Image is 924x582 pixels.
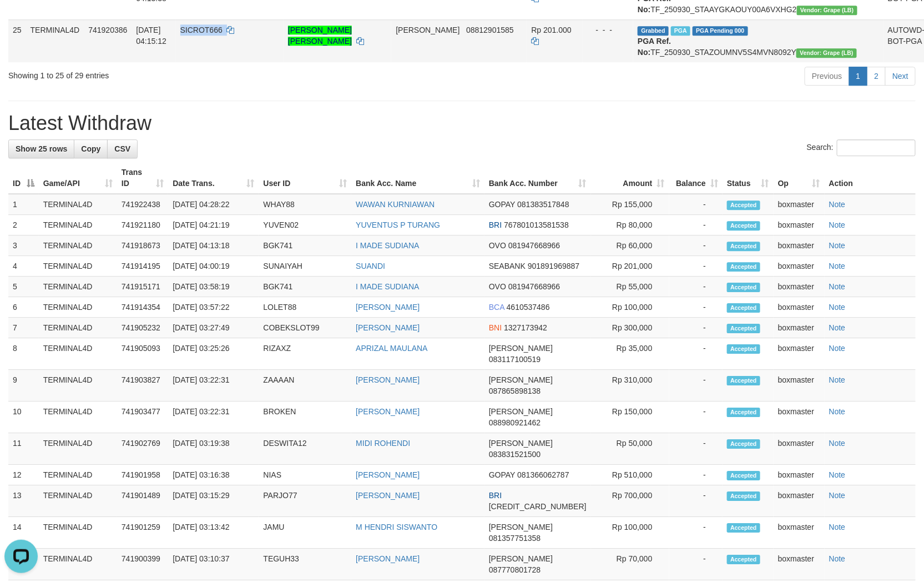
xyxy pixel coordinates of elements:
[727,200,760,210] span: Accepted
[39,517,117,549] td: TERMINAL4D
[8,433,39,465] td: 11
[16,144,67,153] span: Show 25 rows
[4,4,38,38] button: Open LiveChat chat widget
[8,370,39,402] td: 9
[727,303,760,313] span: Accepted
[356,262,385,270] a: SUANDI
[489,565,541,574] span: Copy 087770801728 to clipboard
[849,67,868,86] a: 1
[259,235,351,256] td: BGK741
[829,262,846,270] a: Note
[774,277,825,297] td: boxmaster
[774,338,825,370] td: boxmaster
[114,144,130,153] span: CSV
[489,534,541,543] span: Copy 081357751358 to clipboard
[591,549,669,580] td: Rp 70,000
[508,282,560,291] span: Copy 081947668966 to clipboard
[168,549,259,580] td: [DATE] 03:10:37
[489,200,515,209] span: GOPAY
[259,465,351,485] td: NIAS
[727,344,760,354] span: Accepted
[39,549,117,580] td: TERMINAL4D
[774,517,825,549] td: boxmaster
[396,26,460,34] span: [PERSON_NAME]
[168,465,259,485] td: [DATE] 03:16:38
[489,344,553,353] span: [PERSON_NAME]
[774,318,825,338] td: boxmaster
[796,48,857,58] span: Vendor URL: https://dashboard.q2checkout.com/secure
[489,355,541,364] span: Copy 083117100519 to clipboard
[797,6,857,15] span: Vendor URL: https://dashboard.q2checkout.com/secure
[591,402,669,433] td: Rp 150,000
[356,220,440,229] a: YUVENTUS P TURANG
[39,277,117,297] td: TERMINAL4D
[168,277,259,297] td: [DATE] 03:58:19
[356,375,420,384] a: [PERSON_NAME]
[727,523,760,533] span: Accepted
[351,162,484,194] th: Bank Acc. Name: activate to sort column ascending
[669,162,723,194] th: Balance: activate to sort column ascending
[117,433,168,465] td: 741902769
[484,162,591,194] th: Bank Acc. Number: activate to sort column ascending
[8,277,39,297] td: 5
[825,162,916,194] th: Action
[39,318,117,338] td: TERMINAL4D
[81,144,100,153] span: Copy
[259,370,351,402] td: ZAAAAN
[259,338,351,370] td: RIZAXZ
[356,407,420,416] a: [PERSON_NAME]
[774,465,825,485] td: boxmaster
[774,370,825,402] td: boxmaster
[504,220,569,229] span: Copy 767801013581538 to clipboard
[693,26,748,36] span: PGA Pending
[8,112,916,134] h1: Latest Withdraw
[489,387,541,395] span: Copy 087865898138 to clipboard
[168,162,259,194] th: Date Trans.: activate to sort column ascending
[837,139,916,156] input: Search:
[774,256,825,277] td: boxmaster
[591,485,669,517] td: Rp 700,000
[489,375,553,384] span: [PERSON_NAME]
[829,439,846,448] a: Note
[136,26,166,46] span: [DATE] 04:15:12
[829,323,846,332] a: Note
[829,523,846,531] a: Note
[168,297,259,318] td: [DATE] 03:57:22
[8,402,39,433] td: 10
[829,375,846,384] a: Note
[774,194,825,215] td: boxmaster
[671,26,690,36] span: Marked by boxmaster
[356,282,419,291] a: I MADE SUDIANA
[259,485,351,517] td: PARJO77
[638,37,671,57] b: PGA Ref. No:
[356,439,410,448] a: MIDI ROHENDI
[168,517,259,549] td: [DATE] 03:13:42
[8,162,39,194] th: ID: activate to sort column descending
[26,19,84,62] td: TERMINAL4D
[829,470,846,479] a: Note
[774,235,825,256] td: boxmaster
[8,194,39,215] td: 1
[117,297,168,318] td: 741914354
[489,523,553,531] span: [PERSON_NAME]
[669,402,723,433] td: -
[489,323,502,332] span: BNI
[829,407,846,416] a: Note
[8,235,39,256] td: 3
[829,282,846,291] a: Note
[39,215,117,235] td: TERMINAL4D
[669,256,723,277] td: -
[168,338,259,370] td: [DATE] 03:25:26
[774,162,825,194] th: Op: activate to sort column ascending
[669,297,723,318] td: -
[867,67,886,86] a: 2
[669,235,723,256] td: -
[591,297,669,318] td: Rp 100,000
[591,433,669,465] td: Rp 50,000
[356,344,427,353] a: APRIZAL MAULANA
[504,323,547,332] span: Copy 1327173942 to clipboard
[669,549,723,580] td: -
[8,256,39,277] td: 4
[517,200,569,209] span: Copy 081383517848 to clipboard
[168,215,259,235] td: [DATE] 04:21:19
